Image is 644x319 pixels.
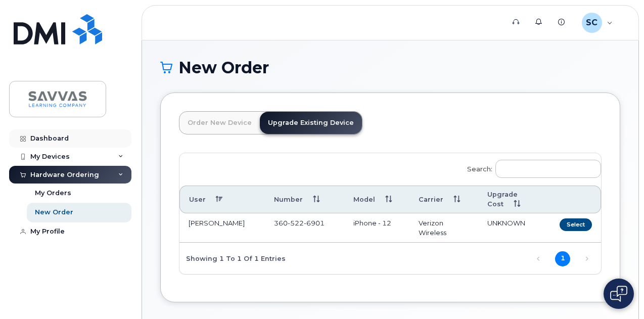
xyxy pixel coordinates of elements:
th: User: activate to sort column descending [179,186,265,214]
img: Open chat [610,286,627,302]
button: Select [560,218,592,231]
a: Previous [531,251,546,266]
div: Showing 1 to 1 of 1 entries [179,249,286,266]
th: Upgrade Cost: activate to sort column ascending [478,186,543,214]
span: 360 [274,219,325,227]
a: Upgrade Existing Device [260,112,362,134]
th: Model: activate to sort column ascending [344,186,409,214]
span: 6901 [304,219,325,227]
td: [PERSON_NAME] [179,213,265,243]
td: Verizon Wireless [409,213,478,243]
span: UNKNOWN [487,219,525,227]
label: Search: [461,153,601,181]
td: iPhone - 12 [344,213,409,243]
th: Carrier: activate to sort column ascending [409,186,478,214]
span: 522 [288,219,304,227]
a: Next [579,251,594,266]
h1: New Order [160,59,620,76]
input: Search: [495,160,601,178]
a: Order New Device [179,112,260,134]
a: 1 [555,251,570,266]
th: Number: activate to sort column ascending [265,186,344,214]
